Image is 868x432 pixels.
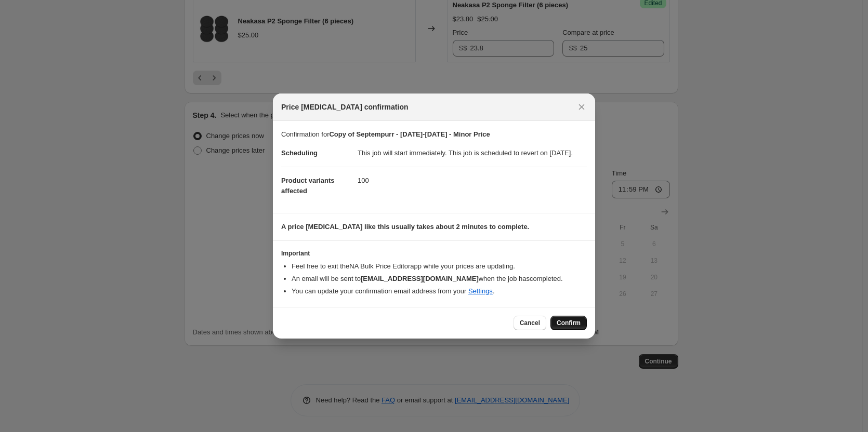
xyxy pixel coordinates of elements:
[361,275,479,282] b: [EMAIL_ADDRESS][DOMAIN_NAME]
[292,274,587,284] li: An email will be sent to when the job has completed .
[281,223,529,231] b: A price [MEDICAL_DATA] like this usually takes about 2 minutes to complete.
[329,130,490,138] b: Copy of Septempurr - [DATE]-[DATE] - Minor Price
[281,249,587,258] h3: Important
[281,102,409,112] span: Price [MEDICAL_DATA] confirmation
[550,316,587,330] button: Confirm
[358,140,587,167] dd: This job will start immediately. This job is scheduled to revert on [DATE].
[514,316,546,330] button: Cancel
[358,167,587,194] dd: 100
[292,286,587,296] li: You can update your confirmation email address from your .
[281,129,587,140] p: Confirmation for
[281,149,318,157] span: Scheduling
[281,177,335,195] span: Product variants affected
[292,261,587,272] li: Feel free to exit the NA Bulk Price Editor app while your prices are updating.
[520,319,540,327] span: Cancel
[557,319,581,327] span: Confirm
[468,287,493,295] a: Settings
[574,100,589,114] button: Close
